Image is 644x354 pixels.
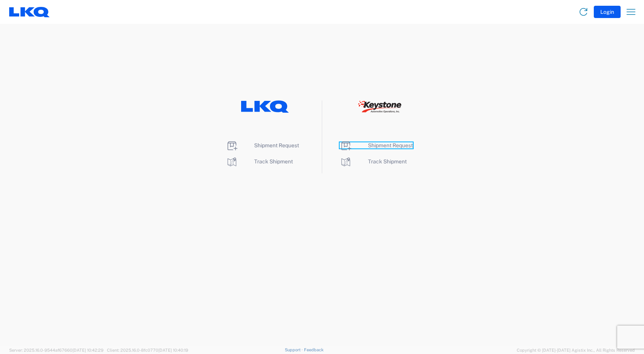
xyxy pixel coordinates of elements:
a: Track Shipment [340,158,407,165]
a: Track Shipment [226,158,293,165]
span: Server: 2025.16.0-9544af67660 [9,348,103,352]
span: Shipment Request [254,142,299,148]
span: Shipment Request [368,142,413,148]
a: Feedback [304,347,324,352]
a: Shipment Request [340,142,413,148]
span: Track Shipment [368,158,407,165]
span: Copyright © [DATE]-[DATE] Agistix Inc., All Rights Reserved [517,347,635,354]
button: Login [594,6,621,18]
span: [DATE] 10:42:29 [72,348,103,352]
span: Track Shipment [254,158,293,165]
a: Shipment Request [226,142,299,148]
span: Client: 2025.16.0-8fc0770 [107,348,188,352]
span: [DATE] 10:40:19 [158,348,188,352]
a: Support [285,347,304,352]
